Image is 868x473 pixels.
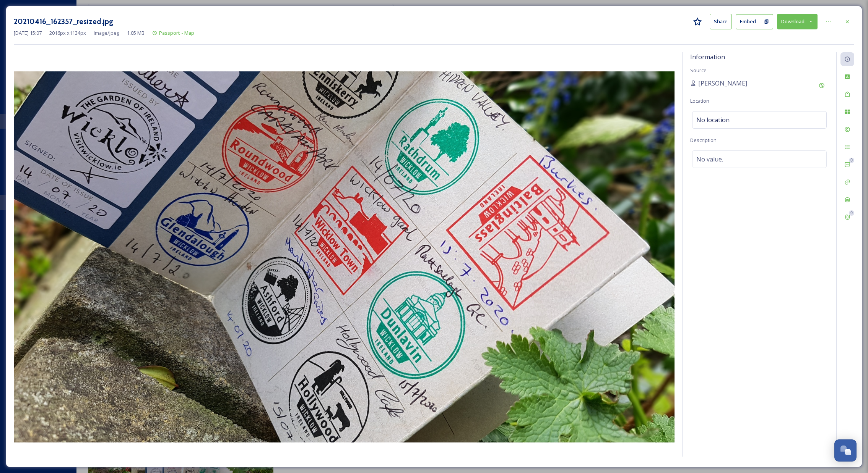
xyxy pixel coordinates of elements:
[94,29,119,37] span: image/jpeg
[690,137,717,144] span: Description
[14,29,42,37] span: [DATE] 15:07
[736,14,760,29] button: Embed
[127,29,145,37] span: 1.05 MB
[159,29,194,36] span: Passport - Map
[14,71,675,442] img: 20210416_162357_resized.jpg
[710,14,732,29] button: Share
[14,16,113,27] h3: 20210416_162357_resized.jpg
[849,210,854,216] div: 0
[690,67,707,74] span: Source
[777,14,818,29] button: Download
[690,97,709,104] span: Location
[696,115,730,124] span: No location
[849,158,854,163] div: 0
[49,29,86,37] span: 2016 px x 1134 px
[690,53,725,61] span: Information
[834,439,857,462] button: Open Chat
[698,79,747,88] span: [PERSON_NAME]
[696,155,723,164] span: No value.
